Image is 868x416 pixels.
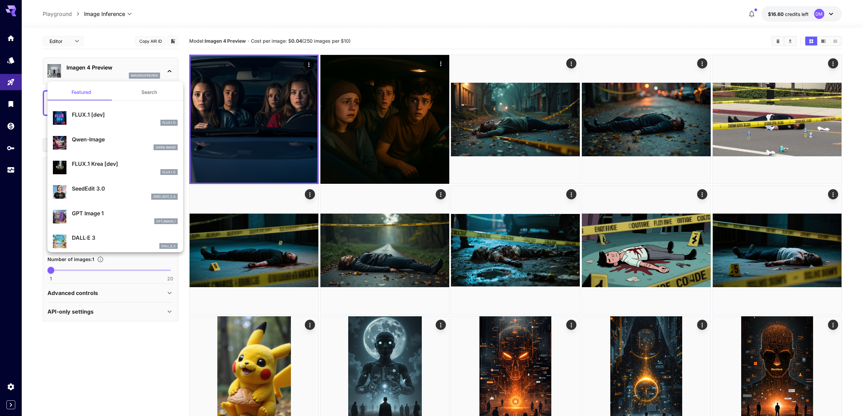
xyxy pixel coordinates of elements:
[53,231,178,252] div: DALL·E 3dall_e_3
[53,133,178,153] div: Qwen-ImageQwen Image
[156,145,176,150] p: Qwen Image
[72,135,178,143] p: Qwen-Image
[72,209,178,217] p: GPT Image 1
[72,184,178,193] p: SeedEdit 3.0
[162,120,176,125] p: FLUX.1 D
[47,84,115,100] button: Featured
[53,108,178,128] div: FLUX.1 [dev]FLUX.1 D
[53,182,178,202] div: SeedEdit 3.0seed_edit_3_0
[72,111,178,119] p: FLUX.1 [dev]
[156,219,176,224] p: gpt_image_1
[72,160,178,168] p: FLUX.1 Krea [dev]
[162,170,176,175] p: FLUX.1 D
[53,157,178,178] div: FLUX.1 Krea [dev]FLUX.1 D
[72,234,178,242] p: DALL·E 3
[115,84,183,100] button: Search
[153,194,176,199] p: seed_edit_3_0
[53,206,178,227] div: GPT Image 1gpt_image_1
[161,244,176,249] p: dall_e_3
